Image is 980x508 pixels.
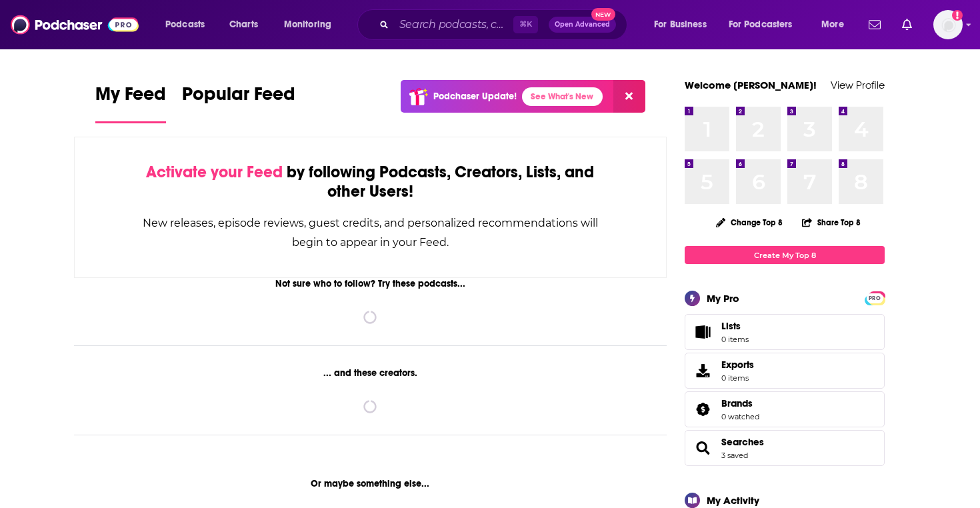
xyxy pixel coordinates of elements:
[812,14,861,35] button: open menu
[591,8,615,21] span: New
[933,10,963,39] span: Logged in as thomaskoenig
[654,15,707,34] span: For Business
[721,359,754,371] span: Exports
[689,439,716,457] a: Searches
[141,163,599,201] div: by following Podcasts, Creators, Lists, and other Users!
[863,13,886,36] a: Show notifications dropdown
[95,83,166,113] span: My Feed
[141,213,599,252] div: New releases, episode reviews, guest credits, and personalized recommendations will begin to appe...
[555,21,610,28] span: Open Advanced
[95,83,166,123] a: My Feed
[11,12,139,37] img: Podchaser - Follow, Share and Rate Podcasts
[156,14,222,35] button: open menu
[685,430,885,466] span: Searches
[721,397,753,409] span: Brands
[707,494,759,507] div: My Activity
[689,400,716,419] a: Brands
[74,478,667,489] div: Or maybe something else...
[146,162,283,182] span: Activate your Feed
[933,10,963,39] button: Show profile menu
[433,91,517,102] p: Podchaser Update!
[721,335,749,344] span: 0 items
[707,292,739,305] div: My Pro
[685,79,817,91] a: Welcome [PERSON_NAME]!
[182,83,295,113] span: Popular Feed
[182,83,295,123] a: Popular Feed
[721,412,759,421] a: 0 watched
[933,10,963,39] img: User Profile
[721,320,741,332] span: Lists
[394,14,513,35] input: Search podcasts, credits, & more...
[275,14,349,35] button: open menu
[74,278,667,289] div: Not sure who to follow? Try these podcasts...
[685,391,885,427] span: Brands
[685,353,885,389] a: Exports
[721,397,759,409] a: Brands
[221,14,266,35] a: Charts
[867,293,883,303] a: PRO
[284,15,331,34] span: Monitoring
[720,14,812,35] button: open menu
[685,246,885,264] a: Create My Top 8
[897,13,917,36] a: Show notifications dropdown
[74,367,667,379] div: ... and these creators.
[165,15,205,34] span: Podcasts
[645,14,723,35] button: open menu
[721,373,754,383] span: 0 items
[708,214,791,231] button: Change Top 8
[721,320,749,332] span: Lists
[952,10,963,21] svg: Add a profile image
[522,87,603,106] a: See What's New
[729,15,793,34] span: For Podcasters
[689,323,716,341] span: Lists
[801,209,861,235] button: Share Top 8
[721,451,748,460] a: 3 saved
[549,17,616,33] button: Open AdvancedNew
[229,15,258,34] span: Charts
[370,9,640,40] div: Search podcasts, credits, & more...
[513,16,538,33] span: ⌘ K
[689,361,716,380] span: Exports
[721,436,764,448] a: Searches
[831,79,885,91] a: View Profile
[867,293,883,303] span: PRO
[821,15,844,34] span: More
[685,314,885,350] a: Lists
